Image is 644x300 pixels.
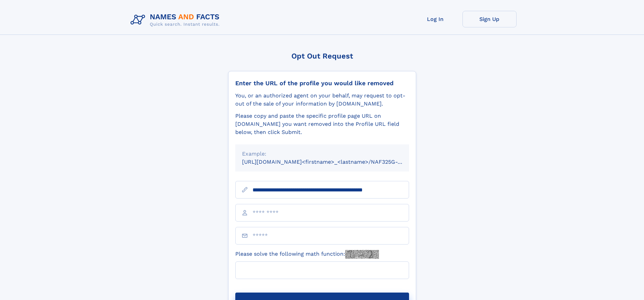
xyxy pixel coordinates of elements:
[128,11,225,29] img: Logo Names and Facts
[235,112,409,136] div: Please copy and paste the specific profile page URL on [DOMAIN_NAME] you want removed into the Pr...
[235,79,409,87] div: Enter the URL of the profile you would like removed
[462,11,517,27] a: Sign Up
[408,11,462,27] a: Log In
[242,159,422,165] small: [URL][DOMAIN_NAME]<firstname>_<lastname>/NAF325G-xxxxxxxx
[235,250,379,259] label: Please solve the following math function:
[228,52,416,60] div: Opt Out Request
[235,92,409,108] div: You, or an authorized agent on your behalf, may request to opt-out of the sale of your informatio...
[242,150,402,158] div: Example:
